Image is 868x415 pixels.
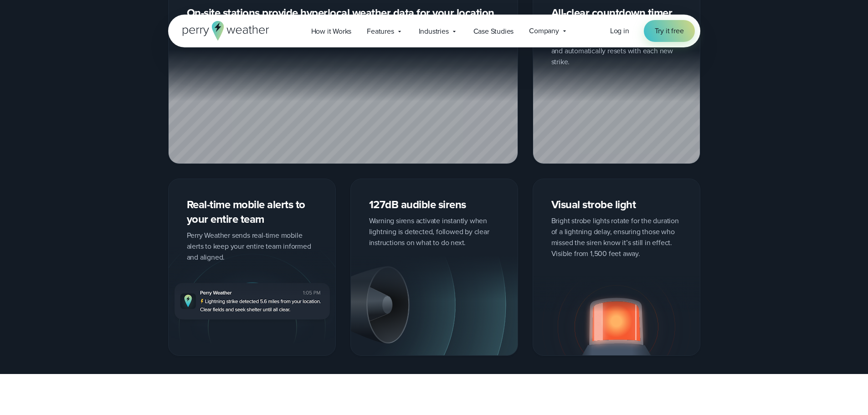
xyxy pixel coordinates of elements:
[303,22,360,41] a: How it Works
[466,22,522,41] a: Case Studies
[473,26,514,37] span: Case Studies
[419,26,449,37] span: Industries
[644,20,695,42] a: Try it free
[367,26,394,37] span: Features
[351,255,518,355] img: outdoor warning system
[655,26,684,36] span: Try it free
[311,26,352,37] span: How it Works
[529,26,559,36] span: Company
[533,276,700,355] img: lightning alert
[610,26,629,36] a: Log in
[610,26,629,36] span: Log in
